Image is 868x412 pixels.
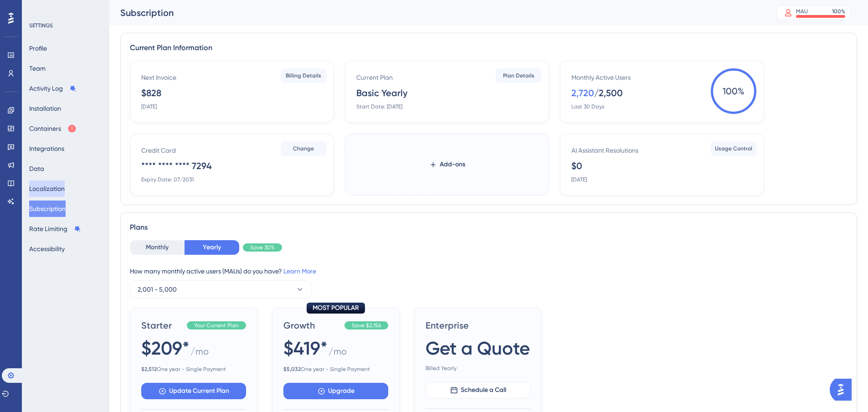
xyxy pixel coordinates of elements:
[130,280,312,299] button: 2,001 - 5,000
[281,141,326,156] button: Change
[715,145,752,152] span: Usage Control
[832,8,845,15] div: 100 %
[496,68,541,83] button: Plan Details
[415,156,480,173] button: Add-ons
[283,319,341,332] span: Growth
[293,145,314,152] span: Change
[571,87,594,99] div: 2,720
[307,303,365,314] div: MOST POPULAR
[281,68,326,83] button: Billing Details
[130,266,847,277] div: How many monthly active users (MAUs) do you have?
[711,141,756,156] button: Usage Control
[426,382,530,398] button: Schedule a Call
[356,72,393,83] div: Current Plan
[830,376,857,403] iframe: UserGuiding AI Assistant Launcher
[194,322,239,329] span: Your Current Plan
[141,366,157,372] b: $ 2,512
[283,268,316,275] a: Learn More
[29,80,77,97] button: Activity Log
[426,365,530,372] span: Billed Yearly
[141,366,246,373] span: One year - Single Payment
[250,244,275,251] span: Save 30%
[29,100,61,117] button: Installation
[29,241,65,257] button: Accessibility
[283,383,388,399] button: Upgrade
[29,221,81,237] button: Rate Limiting
[283,335,328,361] span: $419*
[328,386,354,397] span: Upgrade
[711,68,756,114] span: 100 %
[29,201,66,217] button: Subscription
[356,87,407,99] div: Basic Yearly
[571,176,587,183] div: [DATE]
[141,176,194,183] div: Expiry Date: 07/2031
[141,145,176,156] div: Credit Card
[130,222,847,233] div: Plans
[120,6,754,19] div: Subscription
[286,72,321,79] span: Billing Details
[329,345,347,362] span: / mo
[571,160,582,172] div: $0
[29,140,64,157] button: Integrations
[141,103,157,110] div: [DATE]
[141,72,176,83] div: Next Invoice
[29,160,44,177] button: Data
[461,385,506,396] span: Schedule a Call
[29,180,65,197] button: Localization
[352,322,381,329] span: Save $2,156
[571,72,631,83] div: Monthly Active Users
[796,8,808,15] div: MAU
[283,366,301,372] b: $ 5,032
[283,366,388,373] span: One year - Single Payment
[29,120,77,137] button: Containers
[426,319,530,332] span: Enterprise
[29,22,103,29] div: SETTINGS
[29,60,46,77] button: Team
[190,345,209,362] span: / mo
[141,87,161,99] div: $828
[356,103,402,110] div: Start Date: [DATE]
[141,335,190,361] span: $209*
[130,42,847,53] div: Current Plan Information
[440,159,465,170] span: Add-ons
[594,87,623,99] div: / 2,500
[130,240,185,255] button: Monthly
[138,284,177,295] span: 2,001 - 5,000
[426,335,530,361] span: Get a Quote
[29,40,47,57] button: Profile
[571,103,604,110] div: Last 30 Days
[503,72,534,79] span: Plan Details
[185,240,239,255] button: Yearly
[169,386,229,397] span: Update Current Plan
[141,383,246,399] button: Update Current Plan
[141,319,183,332] span: Starter
[571,145,638,156] div: AI Assistant Resolutions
